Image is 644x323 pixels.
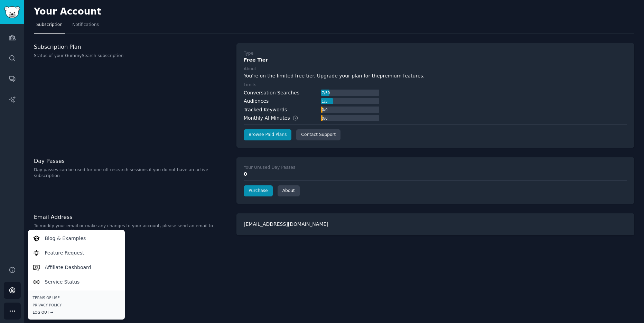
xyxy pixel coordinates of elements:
div: Type [244,50,253,57]
span: Notifications [72,22,99,28]
div: 0 [244,170,627,178]
div: Audiences [244,98,269,105]
div: 0 / 0 [321,115,328,121]
span: Subscription [36,22,63,28]
a: Affiliate Dashboard [29,260,123,275]
p: To modify your email or make any changes to your account, please send an email to [EMAIL_ADDRESS]... [34,223,229,235]
div: Free Tier [244,56,627,64]
div: You're on the limited free tier. Upgrade your plan for the . [244,72,627,80]
div: [EMAIL_ADDRESS][DOMAIN_NAME] [236,213,634,235]
h3: Day Passes [34,157,229,165]
div: Log Out → [33,310,120,315]
a: Purchase [244,185,273,196]
h3: Subscription Plan [34,43,229,50]
p: Affiliate Dashboard [45,264,91,271]
a: Service Status [29,275,123,289]
h2: Your Account [34,6,101,17]
img: GummySearch logo [4,6,20,18]
p: Blog & Examples [45,235,86,242]
div: About [244,66,256,72]
a: Privacy Policy [33,303,120,307]
div: 7 / 50 [321,90,330,96]
a: Feature Request [29,246,123,260]
a: Browse Paid Plans [244,129,291,140]
a: About [278,185,300,196]
div: 0 / 0 [321,107,328,113]
h3: Email Address [34,213,229,221]
p: Service Status [45,278,80,286]
div: Your Unused Day Passes [244,165,295,171]
div: 1 / 5 [321,98,328,104]
div: Tracked Keywords [244,106,287,113]
a: premium features [380,73,423,79]
div: Monthly AI Minutes [244,114,306,122]
a: Contact Support [296,129,340,140]
div: Limits [244,82,256,88]
div: Conversation Searches [244,89,299,96]
p: Status of your GummySearch subscription [34,53,229,59]
a: Notifications [70,19,101,34]
a: Subscription [34,19,65,34]
p: Day passes can be used for one-off research sessions if you do not have an active subscription [34,167,229,179]
a: Blog & Examples [29,231,123,246]
p: Feature Request [45,249,84,257]
a: Terms of Use [33,295,120,300]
